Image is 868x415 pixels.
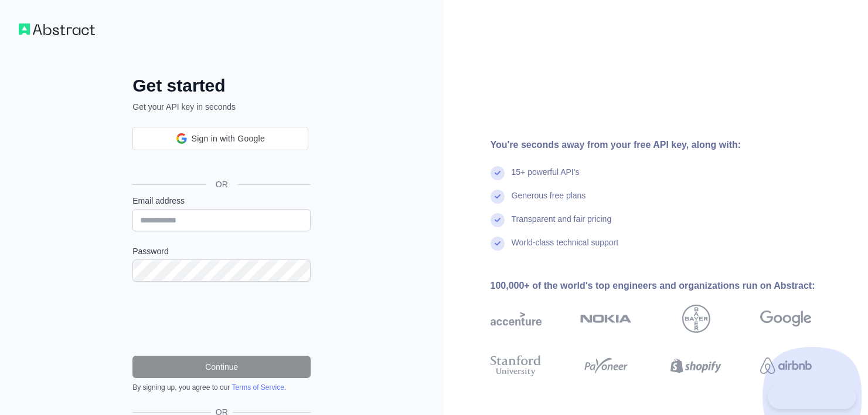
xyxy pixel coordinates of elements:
iframe: Toggle Customer Support [768,384,856,409]
div: Generous free plans [512,190,586,213]
img: payoneer [580,353,632,379]
img: accenture [491,305,542,333]
img: google [760,305,812,333]
div: By signing up, you agree to our . [132,383,311,392]
img: bayer [682,305,710,333]
span: OR [206,178,237,190]
img: check mark [491,190,505,204]
iframe: Sign in with Google Button [127,149,314,175]
button: Continue [132,356,311,378]
img: nokia [580,305,632,333]
div: 100,000+ of the world's top engineers and organizations run on Abstract: [491,279,850,293]
img: stanford university [491,353,542,379]
div: Transparent and fair pricing [512,213,612,237]
p: Get your API key in seconds [132,101,311,113]
span: Sign in with Google [192,133,265,145]
label: Email address [132,195,311,207]
div: 15+ powerful API's [512,166,580,190]
a: Terms of Service [232,383,284,392]
h2: Get started [132,75,311,96]
img: Workflow [19,23,95,35]
label: Password [132,245,311,257]
div: World-class technical support [512,237,619,260]
div: Sign in with Google [132,127,308,150]
div: You're seconds away from your free API key, along with: [491,138,850,152]
img: check mark [491,213,505,227]
img: airbnb [760,353,812,379]
img: check mark [491,166,505,180]
img: shopify [670,353,722,379]
img: check mark [491,237,505,251]
iframe: reCAPTCHA [132,296,311,342]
